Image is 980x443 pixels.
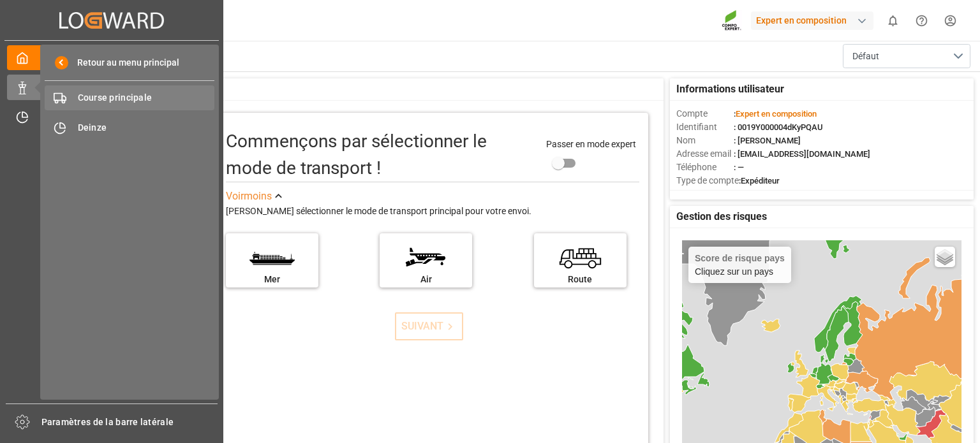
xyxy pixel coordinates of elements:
[734,149,870,159] font: : [EMAIL_ADDRESS][DOMAIN_NAME]
[395,312,463,340] button: SUIVANT
[879,6,907,35] button: afficher 0 nouvelles notifications
[734,163,744,172] font: : —
[739,176,780,185] font: :Expéditeur
[756,15,847,25] font: Expert en composition
[734,122,823,132] font: : 0019Y000004dKyPQAU
[7,45,216,70] a: Mon cockpit
[7,105,216,129] a: Gestion des créneaux horaires
[676,108,708,119] font: Compte
[751,8,879,33] button: Expert en composition
[676,135,695,145] font: Nom
[843,44,970,68] button: ouvrir le menu
[45,85,214,110] a: Course principale
[226,131,487,178] font: Commençons par sélectionner le mode de transport !
[676,149,731,159] font: Adresse email
[676,83,784,95] font: Informations utilisateur
[676,122,717,132] font: Identifiant
[77,57,179,68] font: Retour au menu principal
[244,190,272,202] font: moins
[695,266,773,277] font: Cliquez sur un pays
[546,139,636,149] font: Passer en mode expert
[568,274,592,284] font: Route
[734,136,801,145] font: : [PERSON_NAME]
[676,175,739,185] font: Type de compte
[676,210,767,222] font: Gestion des risques
[935,247,955,267] a: Couches
[736,109,817,119] font: Expert en composition
[264,274,280,284] font: Mer
[676,162,716,172] font: Téléphone
[226,128,533,182] div: Commençons par sélectionner le mode de transport !
[852,51,879,61] font: Défaut
[226,190,244,202] font: Voir
[45,115,214,140] a: Deinze
[401,320,443,332] font: SUIVANT
[722,10,742,32] img: Screenshot%202023-09-29%20at%2010.02.21.png_1712312052.png
[78,122,107,133] font: Deinze
[78,92,152,103] font: Course principale
[907,6,936,35] button: Centre d'aide
[734,109,736,119] font: :
[695,253,785,263] font: Score de risque pays
[41,417,174,427] font: Paramètres de la barre latérale
[226,206,531,216] font: [PERSON_NAME] sélectionner le mode de transport principal pour votre envoi.
[420,274,432,284] font: Air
